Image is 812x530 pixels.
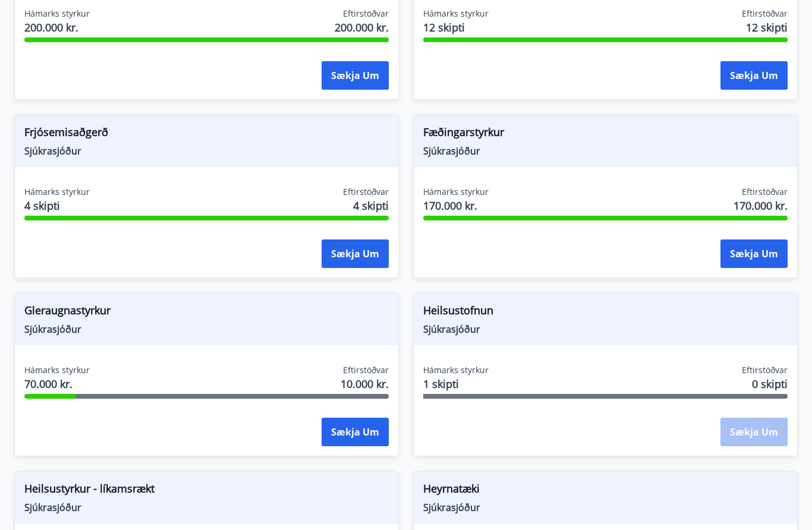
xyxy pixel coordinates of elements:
[423,20,489,35] span: 12 skipti
[734,198,788,213] span: 170.000 kr.
[742,364,788,376] span: Eftirstöðvar
[24,198,90,213] span: 4 skipti
[24,8,90,20] span: Hámarks styrkur
[720,61,788,90] button: Sækja um
[720,239,788,268] button: Sækja um
[24,20,90,35] span: 200.000 kr.
[423,186,489,198] span: Hámarks styrkur
[322,61,389,90] button: Sækja um
[343,8,389,20] span: Eftirstöðvar
[423,501,788,514] span: Sjúkrasjóður
[746,20,788,35] span: 12 skipti
[24,186,90,198] span: Hámarks styrkur
[24,376,90,392] span: 70.000 kr.
[24,501,389,514] span: Sjúkrasjóður
[423,302,788,323] span: Heilsustofnun
[24,364,90,376] span: Hámarks styrkur
[423,8,489,20] span: Hámarks styrkur
[322,239,389,268] button: Sækja um
[24,481,389,501] span: Heilsustyrkur - líkamsrækt
[423,481,788,501] span: Heyrnatæki
[752,376,788,392] span: 0 skipti
[742,8,788,20] span: Eftirstöðvar
[423,364,489,376] span: Hámarks styrkur
[322,418,389,446] button: Sækja um
[24,124,389,144] span: Frjósemisaðgerð
[423,323,788,336] span: Sjúkrasjóður
[24,302,389,323] span: Gleraugnastyrkur
[742,186,788,198] span: Eftirstöðvar
[24,323,389,336] span: Sjúkrasjóður
[353,198,389,213] span: 4 skipti
[423,144,788,157] span: Sjúkrasjóður
[423,124,788,144] span: Fæðingarstyrkur
[341,376,389,392] span: 10.000 kr.
[423,198,489,213] span: 170.000 kr.
[335,20,389,35] span: 200.000 kr.
[343,186,389,198] span: Eftirstöðvar
[343,364,389,376] span: Eftirstöðvar
[423,376,489,392] span: 1 skipti
[24,144,389,157] span: Sjúkrasjóður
